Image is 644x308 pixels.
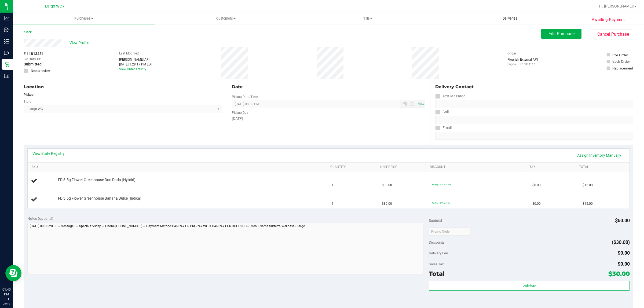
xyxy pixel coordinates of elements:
button: Edit Purchase [541,29,581,39]
span: # 11813451 [24,51,44,57]
input: Format: (999) 999-9999 [435,116,633,124]
a: Tax [529,165,573,169]
span: $15.00 [583,201,593,206]
span: FD 3.5g Flower Greenhouse Don Dada (Hybrid) [58,177,136,182]
span: $30.00 [382,183,392,188]
span: 1 [332,201,334,206]
span: Customers [155,16,297,21]
inline-svg: Inventory [4,39,9,44]
span: BioTrack ID: [24,57,41,61]
span: $0.00 [618,261,630,267]
label: Text Message [435,92,465,100]
a: Unit Price [380,165,424,169]
span: $15.00 [583,183,593,188]
input: Format: (999) 999-9999 [435,100,633,108]
div: Pre-Order [612,52,628,58]
span: Largo WC [45,4,62,9]
span: 1 [332,183,334,188]
div: Flourish External API [507,57,538,66]
span: Validate [522,284,536,288]
span: ($30.00) [612,239,630,245]
label: Origin [507,51,516,56]
a: View State Registry [32,151,65,156]
iframe: Resource center [5,265,21,281]
div: Location [24,84,222,90]
a: Discount [430,165,523,169]
div: Replacement [612,65,633,71]
label: Pickup Day [232,110,248,115]
span: Needs review [31,68,50,73]
div: [DATE] [232,116,425,122]
div: Back Order [612,59,630,64]
span: Hi, [PERSON_NAME]! [599,4,634,8]
span: $30.00 [608,270,630,277]
a: Total [579,165,623,169]
span: $60.00 [615,218,630,223]
span: FD 3.5g Flower Greenhouse Banana Dulce (Indica) [58,196,141,201]
span: Purchases [13,16,155,21]
span: Discounts [429,237,445,247]
span: $0.00 [618,250,630,256]
span: $30.00 [382,201,392,206]
label: Email [435,124,452,132]
a: Back [24,30,32,34]
label: Pickup Date/Time [232,94,258,99]
p: 01:40 PM EDT [2,287,10,302]
input: Promo Code [429,228,470,236]
span: 50dep: 50% off line [432,183,451,186]
div: Delivery Contact [435,84,633,90]
p: Original ID: 316044147 [507,62,538,66]
a: SKU [32,165,324,169]
div: Date [232,84,425,90]
button: Validate [429,281,630,291]
span: Notes (optional) [27,216,53,221]
div: [PERSON_NAME] API [119,57,153,62]
span: Deliveries [495,16,525,21]
span: Submitted [24,61,42,67]
inline-svg: Analytics [4,16,9,21]
label: Store [24,99,31,104]
a: Assign Inventory Manually [574,151,625,160]
strong: Pickup [24,93,34,97]
a: Tills [297,13,439,24]
button: Cancel Purchase [593,29,633,39]
a: Deliveries [439,13,581,24]
label: Last Modified [119,51,139,56]
span: View Profile [69,40,91,46]
span: - [42,57,43,61]
a: Customers [155,13,297,24]
a: Quantity [330,165,374,169]
span: Tills [297,16,438,21]
inline-svg: Outbound [4,50,9,56]
a: Purchases [13,13,155,24]
span: $0.00 [532,201,541,206]
inline-svg: Inbound [4,27,9,32]
span: Edit Purchase [548,31,575,36]
span: Delivery Fee [429,251,448,255]
span: Awaiting Payment [592,17,625,23]
p: 08/19 [2,302,10,306]
div: [DATE] 1:28:17 PM EDT [119,62,153,67]
inline-svg: Reports [4,73,9,79]
span: 50dep: 50% off line [432,202,451,204]
label: Call [435,108,449,116]
inline-svg: Retail [4,62,9,67]
span: $0.00 [532,183,541,188]
span: Total [429,270,445,277]
span: Subtotal [429,218,442,223]
span: Sales Tax [429,262,444,266]
a: View Order Activity [119,67,146,71]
